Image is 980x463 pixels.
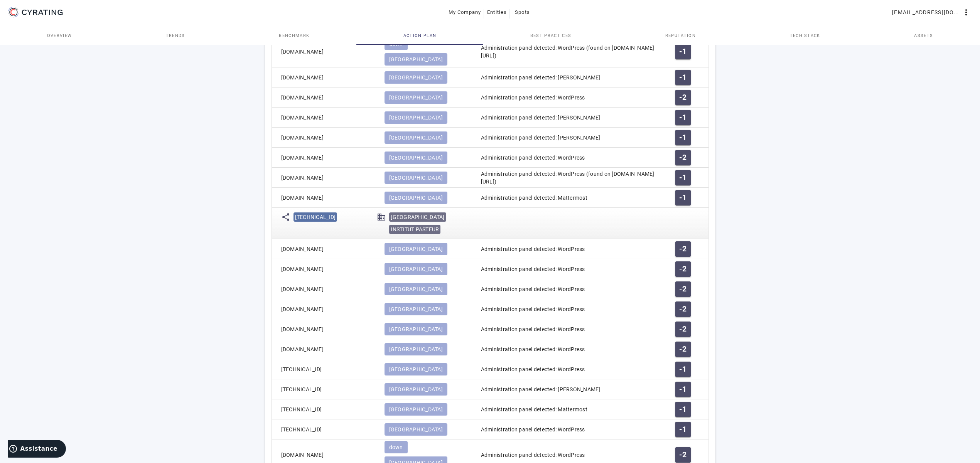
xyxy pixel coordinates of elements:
[272,168,378,188] mat-cell: [DOMAIN_NAME]
[385,150,469,165] mat-chip-listbox: Tags
[679,194,687,202] span: -1
[679,114,687,121] span: -1
[679,365,687,373] span: -1
[389,386,443,393] span: [GEOGRAPHIC_DATA]
[475,36,669,67] mat-cell: Administration panel detected: WordPress (found on [DOMAIN_NAME][URL])
[47,34,72,38] span: Overview
[445,5,484,19] button: My Company
[389,245,443,253] span: [GEOGRAPHIC_DATA]
[475,67,669,88] mat-cell: Administration panel detected: [PERSON_NAME]
[389,406,443,413] span: [GEOGRAPHIC_DATA]
[272,128,378,148] mat-cell: [DOMAIN_NAME]
[389,325,443,333] span: [GEOGRAPHIC_DATA]
[272,108,378,128] mat-cell: [DOMAIN_NAME]
[679,74,687,81] span: -1
[914,34,933,38] span: Assets
[892,6,961,19] span: [EMAIL_ADDRESS][DOMAIN_NAME]
[389,56,443,63] span: [GEOGRAPHIC_DATA]
[510,5,535,19] button: Spots
[385,170,469,185] mat-chip-listbox: Tags
[665,34,696,38] span: Reputation
[385,70,469,85] mat-chip-listbox: Tags
[475,128,669,148] mat-cell: Administration panel detected: [PERSON_NAME]
[385,362,469,377] mat-chip-listbox: Tags
[385,342,469,357] mat-chip-listbox: Tags
[389,114,443,121] span: [GEOGRAPHIC_DATA]
[385,130,469,145] mat-chip-listbox: Tags
[272,399,378,419] mat-cell: [TECHNICAL_ID]
[272,379,378,399] mat-cell: [TECHNICAL_ID]
[166,34,185,38] span: Trends
[449,6,481,19] span: My Company
[272,239,378,259] mat-cell: [DOMAIN_NAME]
[475,399,669,419] mat-cell: Administration panel detected: Mattermost
[385,402,469,417] mat-chip-listbox: Tags
[22,10,63,15] g: CYRATING
[389,365,443,373] span: [GEOGRAPHIC_DATA]
[679,48,687,56] span: -1
[389,154,443,162] span: [GEOGRAPHIC_DATA]
[484,5,510,19] button: Entities
[385,261,469,277] mat-chip-listbox: Tags
[385,90,469,105] mat-chip-listbox: Tags
[272,419,378,439] mat-cell: [TECHNICAL_ID]
[679,245,687,253] span: -2
[475,319,669,339] mat-cell: Administration panel detected: WordPress
[272,36,378,67] mat-cell: [DOMAIN_NAME]
[790,34,820,38] span: Tech Stack
[385,241,469,257] mat-chip-listbox: Tags
[385,422,469,437] mat-chip-listbox: Tags
[679,345,687,353] span: -2
[272,188,378,208] mat-cell: [DOMAIN_NAME]
[679,154,687,162] span: -2
[389,194,443,202] span: [GEOGRAPHIC_DATA]
[377,212,386,222] mat-icon: domain
[403,34,437,38] span: Action Plan
[679,94,687,101] span: -2
[385,382,469,397] mat-chip-listbox: Tags
[389,305,443,313] span: [GEOGRAPHIC_DATA]
[8,440,66,459] iframe: Ouvre un widget dans lequel vous pouvez trouver plus d’informations
[389,345,443,353] span: [GEOGRAPHIC_DATA]
[475,379,669,399] mat-cell: Administration panel detected: [PERSON_NAME]
[679,265,687,273] span: -2
[679,406,687,413] span: -1
[475,239,669,259] mat-cell: Administration panel detected: WordPress
[389,134,443,141] span: [GEOGRAPHIC_DATA]
[272,148,378,168] mat-cell: [DOMAIN_NAME]
[385,281,469,297] mat-chip-listbox: Tags
[475,359,669,379] mat-cell: Administration panel detected: WordPress
[389,443,403,451] span: down
[272,319,378,339] mat-cell: [DOMAIN_NAME]
[961,8,971,17] mat-icon: more_vert
[385,36,469,67] mat-chip-listbox: Tags
[475,339,669,359] mat-cell: Administration panel detected: WordPress
[475,148,669,168] mat-cell: Administration panel detected: WordPress
[487,6,507,19] span: Entities
[475,108,669,128] mat-cell: Administration panel detected: [PERSON_NAME]
[475,259,669,279] mat-cell: Administration panel detected: WordPress
[475,419,669,439] mat-cell: Administration panel detected: WordPress
[679,386,687,393] span: -1
[679,325,687,333] span: -2
[679,134,687,141] span: -1
[475,299,669,319] mat-cell: Administration panel detected: WordPress
[389,265,443,273] span: [GEOGRAPHIC_DATA]
[679,426,687,433] span: -1
[385,322,469,337] mat-chip-listbox: Tags
[475,168,669,188] mat-cell: Administration panel detected: WordPress (found on [DOMAIN_NAME][URL])
[389,285,443,293] span: [GEOGRAPHIC_DATA]
[475,188,669,208] mat-cell: Administration panel detected: Mattermost
[679,305,687,313] span: -2
[272,339,378,359] mat-cell: [DOMAIN_NAME]
[389,74,443,81] span: [GEOGRAPHIC_DATA]
[475,88,669,108] mat-cell: Administration panel detected: WordPress
[679,174,687,182] span: -1
[389,94,443,101] span: [GEOGRAPHIC_DATA]
[272,88,378,108] mat-cell: [DOMAIN_NAME]
[272,299,378,319] mat-cell: [DOMAIN_NAME]
[389,426,443,433] span: [GEOGRAPHIC_DATA]
[679,285,687,293] span: -2
[385,301,469,317] mat-chip-listbox: Tags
